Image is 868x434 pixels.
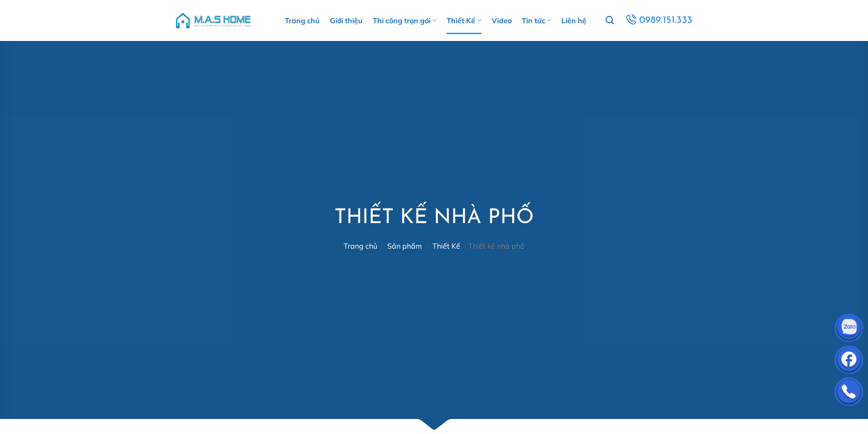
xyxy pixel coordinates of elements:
a: Thi công trọn gói [373,7,437,34]
a: Trang chủ [285,7,320,34]
img: Facebook [835,347,863,375]
nav: Thiết kế nhà phố [334,242,534,250]
span: / [464,241,467,250]
a: Tin tức [522,7,551,34]
a: 0989.151.333 [624,12,693,29]
a: Giới thiệu [330,7,363,34]
a: Video [492,7,512,34]
span: / [381,241,383,250]
a: Thiết Kế [447,7,481,34]
img: Phone [835,379,863,407]
a: Trang chủ [344,241,377,250]
img: Zalo [835,316,863,343]
a: Liên hệ [561,7,586,34]
img: M.A.S HOME – Tổng Thầu Thiết Kế Và Xây Nhà Trọn Gói [175,7,252,34]
span: / [426,241,428,250]
a: Sản phẩm [387,241,422,250]
a: Tìm kiếm [606,11,614,30]
a: Thiết Kế [432,241,460,250]
span: 0989.151.333 [639,13,693,28]
h1: Thiết kế nhà phố [334,205,534,232]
